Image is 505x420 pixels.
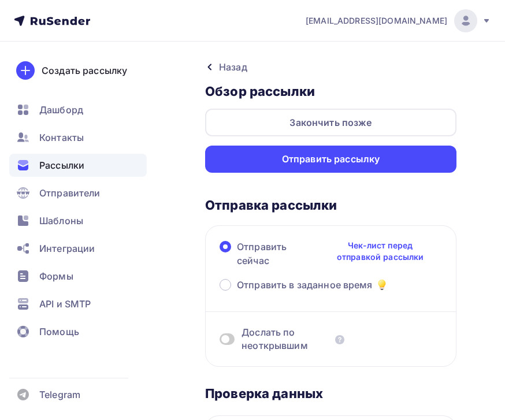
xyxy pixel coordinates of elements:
span: Telegram [39,388,80,402]
h3: Обзор рассылки [205,83,456,99]
span: API и SMTP [39,297,91,311]
span: Помощь [39,325,79,339]
a: Отправители [9,181,147,205]
div: Отправить рассылку [282,153,380,166]
span: Рассылки [39,158,84,172]
span: Интеграции [39,241,95,255]
span: Отправить в заданное время [237,278,373,292]
a: Шаблоны [9,209,147,232]
span: Отправители [39,186,101,200]
a: Формы [9,265,147,288]
div: Создать рассылку [42,64,127,77]
span: Дашборд [39,103,83,117]
a: [EMAIL_ADDRESS][DOMAIN_NAME] [306,9,491,32]
a: Чек-лист перед отправкой рассылки [318,240,442,263]
span: Формы [39,269,73,283]
a: Дашборд [9,98,147,121]
span: Отправить сейчас [237,240,305,267]
span: [EMAIL_ADDRESS][DOMAIN_NAME] [306,15,447,27]
a: Контакты [9,126,147,149]
div: Отправка рассылки [205,197,456,213]
div: Проверка данных [205,385,456,402]
span: Контакты [39,131,84,144]
a: Рассылки [9,154,147,177]
div: Закончить позже [289,116,372,129]
span: Шаблоны [39,214,83,228]
span: Дослать по неоткрывшим [242,326,331,352]
div: Назад [219,60,247,74]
